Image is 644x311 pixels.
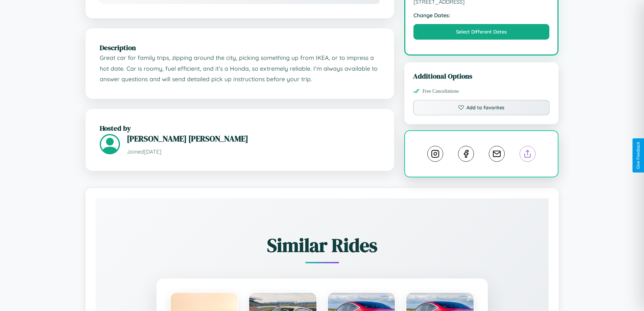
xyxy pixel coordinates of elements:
[413,100,550,115] button: Add to favorites
[119,232,525,258] h2: Similar Rides
[127,147,380,157] p: Joined [DATE]
[413,12,550,19] strong: Change Dates:
[100,52,380,85] p: Great car for family trips, zipping around the city, picking something up from IKEA, or to impres...
[100,43,380,52] h2: Description
[413,24,550,40] button: Select Different Dates
[127,133,380,144] h3: [PERSON_NAME] [PERSON_NAME]
[413,71,550,81] h3: Additional Options
[423,88,459,94] span: Free Cancellations
[636,142,641,169] div: Give Feedback
[100,123,380,133] h2: Hosted by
